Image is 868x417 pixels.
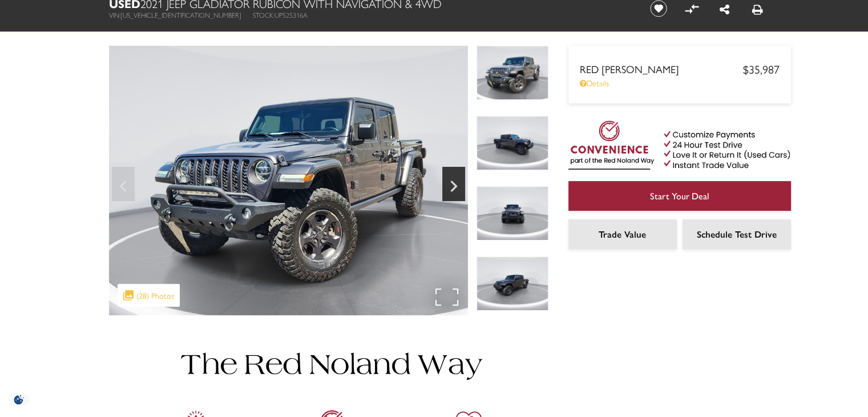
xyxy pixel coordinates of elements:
[274,10,308,20] span: UP525316A
[109,10,120,20] span: VIN:
[599,227,646,240] span: Trade Value
[580,77,780,89] a: Details
[477,116,548,170] img: Used 2021 Granite Crystal Metallic Clearcoat Jeep Rubicon image 2
[6,394,32,406] section: Click to Open Cookie Consent Modal
[442,167,465,201] div: Next
[118,284,180,307] div: (28) Photos
[697,227,777,240] span: Schedule Test Drive
[580,61,780,77] a: Red [PERSON_NAME] $35,987
[109,46,468,315] img: Used 2021 Granite Crystal Metallic Clearcoat Jeep Rubicon image 1
[253,10,274,20] span: Stock:
[752,1,762,17] a: Print this Used 2021 Jeep Gladiator Rubicon With Navigation & 4WD
[568,219,677,249] a: Trade Value
[477,256,548,311] img: Used 2021 Granite Crystal Metallic Clearcoat Jeep Rubicon image 4
[743,61,780,77] span: $35,987
[650,189,709,202] span: Start Your Deal
[568,181,791,211] a: Start Your Deal
[6,394,32,406] img: Opt-Out Icon
[120,10,241,20] span: [US_VEHICLE_IDENTIFICATION_NUMBER]
[580,62,743,76] span: Red [PERSON_NAME]
[683,219,791,249] a: Schedule Test Drive
[477,46,548,100] img: Used 2021 Granite Crystal Metallic Clearcoat Jeep Rubicon image 1
[477,186,548,240] img: Used 2021 Granite Crystal Metallic Clearcoat Jeep Rubicon image 3
[720,1,729,17] a: Share this Used 2021 Jeep Gladiator Rubicon With Navigation & 4WD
